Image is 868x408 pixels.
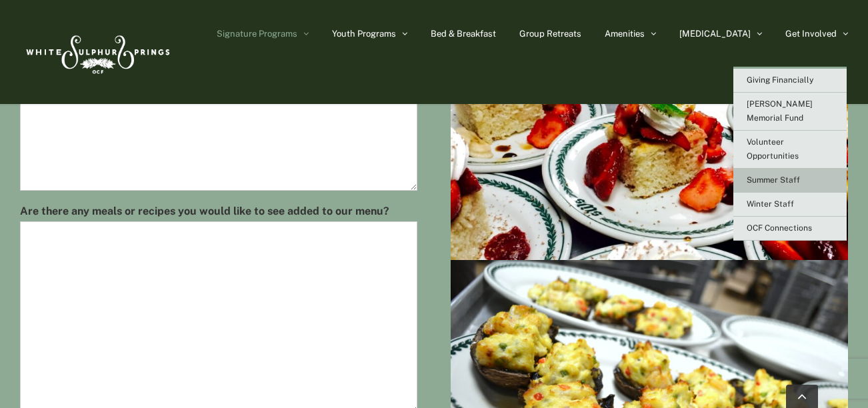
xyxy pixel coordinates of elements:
span: OCF Connections [747,223,812,233]
span: [PERSON_NAME] Memorial Fund [747,99,813,123]
label: Are there any meals or recipes you would like to see added to our menu? [20,201,389,221]
a: Volunteer Opportunities [733,131,847,169]
a: Winter Staff [733,193,847,217]
a: Summer Staff [733,169,847,193]
a: Giving Financially [733,69,847,93]
span: Winter Staff [747,199,794,209]
span: Amenities [605,29,645,38]
span: [MEDICAL_DATA] [679,29,751,38]
span: Youth Programs [332,29,396,38]
img: White Sulphur Springs Logo [20,21,173,83]
span: Volunteer Opportunities [747,137,799,161]
span: Summer Staff [747,175,800,185]
a: [PERSON_NAME] Memorial Fund [733,93,847,131]
span: Get Involved [785,29,837,38]
a: OCF Connections [733,217,847,241]
span: Giving Financially [747,75,813,85]
span: Bed & Breakfast [431,29,496,38]
span: Group Retreats [519,29,581,38]
span: Signature Programs [217,29,297,38]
